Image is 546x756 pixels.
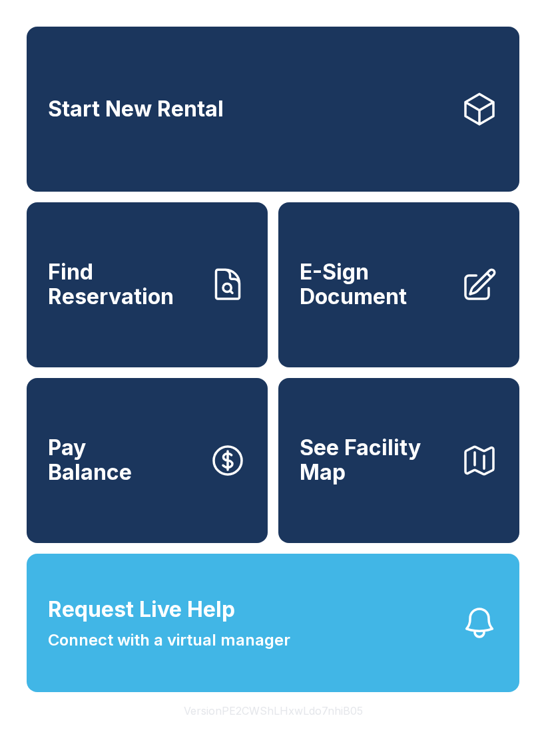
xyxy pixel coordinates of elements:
a: E-Sign Document [278,202,519,367]
span: Start New Rental [48,97,224,122]
span: See Facility Map [300,436,450,484]
a: PayBalance [27,378,268,543]
span: Find Reservation [48,260,198,309]
button: VersionPE2CWShLHxwLdo7nhiB05 [173,692,374,729]
a: Start New Rental [27,27,519,192]
span: Pay Balance [48,436,132,484]
a: Find Reservation [27,202,268,367]
span: E-Sign Document [300,260,450,309]
button: See Facility Map [278,378,519,543]
span: Connect with a virtual manager [48,628,290,652]
button: Request Live HelpConnect with a virtual manager [27,554,519,692]
span: Request Live Help [48,594,235,626]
